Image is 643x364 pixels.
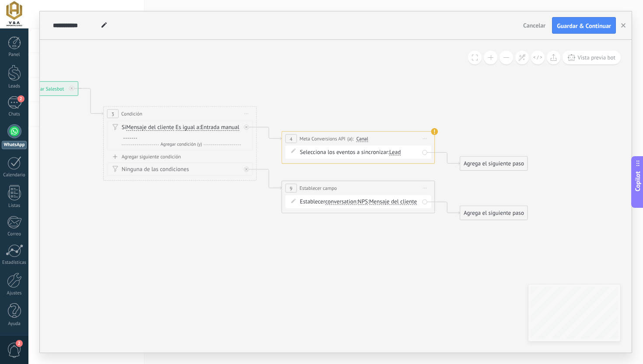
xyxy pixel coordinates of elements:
div: WhatsApp [2,141,27,149]
span: Establecer campo [300,185,337,192]
span: Copilot [633,171,642,192]
button: Vista previa bot [563,51,621,64]
span: 9 [290,185,292,192]
div: Estadísticas [2,260,27,266]
span: (a): [347,135,354,143]
div: Chats [2,112,27,117]
div: Ayuda [2,321,27,327]
div: Establecer : : [300,198,419,206]
span: Meta Conversions API [300,135,346,143]
span: Canal [356,136,368,142]
span: 4 [290,136,292,142]
div: Correo [2,231,27,237]
div: Listas [2,203,27,209]
button: Guardar & Continuar [552,17,616,34]
div: Calendario [2,172,27,178]
span: Vista previa bot [577,54,615,61]
div: Si : [122,124,241,139]
span: 2 [17,95,24,102]
span: Es igual a [175,125,199,131]
div: Agrega el siguiente paso [460,206,528,219]
span: Entrada manual [200,125,239,131]
span: 3 [112,111,114,117]
span: Condición [121,110,142,118]
div: Leads [2,84,27,89]
div: Ajustes [2,290,27,296]
span: Agregar condición (y) [159,141,204,147]
span: conversation [325,199,356,205]
span: Cancelar [523,21,545,29]
div: Ninguna de las condiciones [122,166,241,174]
div: Lead [389,149,401,155]
span: Mensaje del cliente [126,125,174,131]
span: 2 [16,340,23,347]
button: Cancelar [520,19,549,32]
div: Agrega el siguiente paso [460,157,528,170]
span: NPS [358,199,368,205]
div: Panel [2,52,27,58]
span: Mensaje del cliente [369,199,417,205]
div: Iniciar Salesbot [14,82,78,96]
div: Agregar siguiente condición [107,154,253,160]
span: Guardar & Continuar [557,23,611,29]
span: Selecciona los eventos a sincronizar: [300,148,389,156]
